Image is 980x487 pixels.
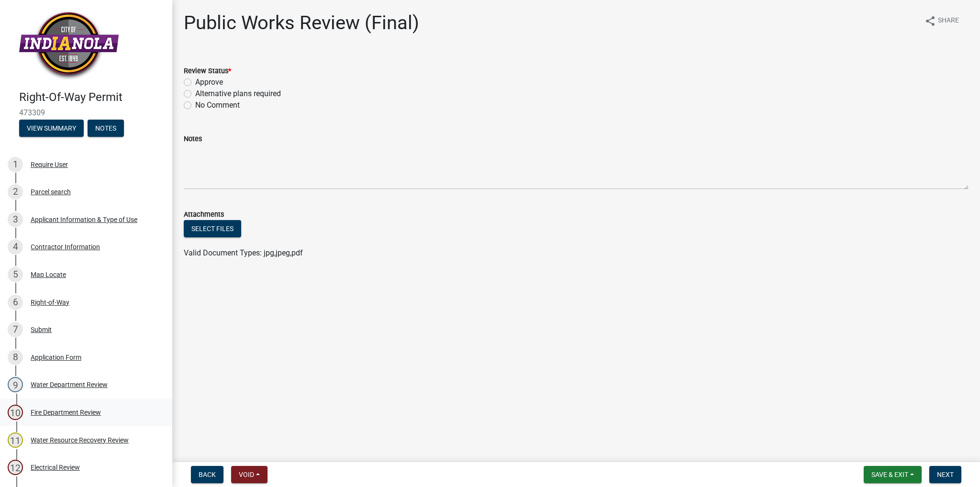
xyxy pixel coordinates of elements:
[31,243,100,250] div: Contractor Information
[31,188,71,195] div: Parcel search
[8,295,23,310] div: 6
[195,77,223,88] label: Approve
[8,432,23,448] div: 11
[31,326,52,333] div: Submit
[31,216,137,223] div: Applicant Information & Type of Use
[938,15,959,27] span: Share
[31,354,81,361] div: Application Form
[239,471,254,478] span: Void
[191,466,223,483] button: Back
[184,136,202,143] label: Notes
[195,88,281,100] label: Alternative plans required
[19,125,84,133] wm-modal-confirm: Summary
[19,10,119,80] img: City of Indianola, Iowa
[8,267,23,282] div: 5
[31,464,80,471] div: Electrical Review
[19,120,84,137] button: View Summary
[31,437,129,443] div: Water Resource Recovery Review
[184,11,419,34] h1: Public Works Review (Final)
[31,271,66,278] div: Map Locate
[937,471,954,478] span: Next
[184,68,231,75] label: Review Status
[19,108,153,117] span: 473309
[31,299,69,306] div: Right-of-Way
[8,322,23,337] div: 7
[8,157,23,172] div: 1
[31,381,108,388] div: Water Department Review
[88,125,124,133] wm-modal-confirm: Notes
[871,471,908,478] span: Save & Exit
[864,466,922,483] button: Save & Exit
[19,90,165,104] h4: Right-Of-Way Permit
[8,350,23,365] div: 8
[8,460,23,475] div: 12
[184,220,241,237] button: Select files
[8,184,23,199] div: 2
[31,161,68,168] div: Require User
[924,15,936,27] i: share
[917,11,967,30] button: shareShare
[8,212,23,227] div: 3
[199,471,216,478] span: Back
[8,239,23,255] div: 4
[8,377,23,392] div: 9
[184,248,303,257] span: Valid Document Types: jpg,jpeg,pdf
[8,405,23,420] div: 10
[195,100,240,111] label: No Comment
[231,466,267,483] button: Void
[184,211,224,218] label: Attachments
[88,120,124,137] button: Notes
[31,409,101,416] div: Fire Department Review
[929,466,961,483] button: Next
